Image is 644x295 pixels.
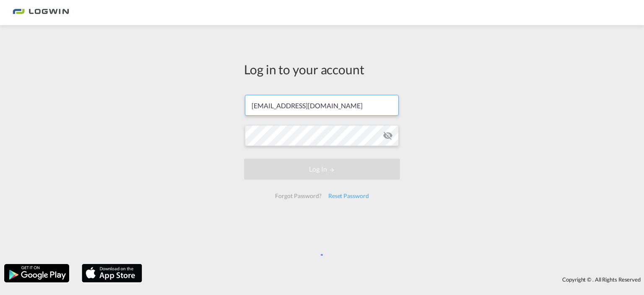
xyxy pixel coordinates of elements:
[325,188,372,204] div: Reset Password
[244,60,400,78] div: Log in to your account
[3,263,70,283] img: google.png
[245,95,399,116] input: Enter email/phone number
[13,3,69,22] img: bc73a0e0d8c111efacd525e4c8ad7d32.png
[244,159,400,180] button: LOGIN
[383,131,393,141] md-icon: icon-eye-off
[272,188,325,204] div: Forgot Password?
[81,263,143,283] img: apple.png
[146,272,644,287] div: Copyright © . All Rights Reserved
